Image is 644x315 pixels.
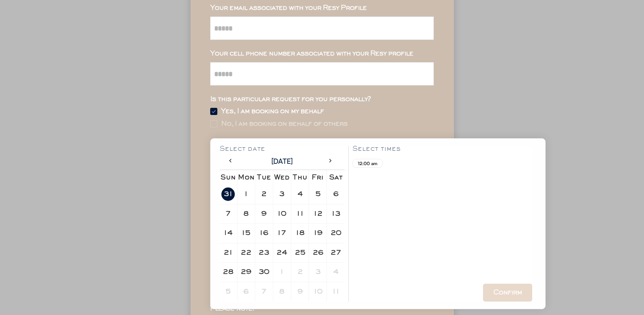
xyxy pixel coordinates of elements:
div: 10 [314,289,322,295]
div: 17 [277,230,286,236]
div: 1 [280,269,284,275]
div: 12:00 am [356,161,379,166]
div: 7 [261,289,267,295]
div: 8 [243,211,249,217]
div: 30 [258,269,269,275]
div: Mon [238,175,254,181]
div: Is this particular request for you personally? [210,96,434,102]
div: 6 [243,289,249,295]
div: 13 [331,211,340,217]
div: 6 [333,191,339,197]
div: 7 [225,211,231,217]
div: 28 [223,269,233,275]
div: Yes, I am booking on my behalf [221,108,324,115]
div: Tue [257,175,271,181]
div: 4 [333,269,339,275]
div: 27 [330,250,341,256]
div: 16 [259,230,268,236]
div: Please note: [210,306,434,312]
div: Your cell phone number associated with your Resy profile [210,51,434,57]
div: 3 [315,269,321,275]
div: 21 [224,250,233,256]
div: Thu [292,175,307,181]
div: 24 [276,250,287,256]
div: 14 [224,230,233,236]
div: 25 [295,250,305,256]
div: 1 [244,191,248,197]
img: Group%2048096532.svg [210,108,217,115]
div: 9 [261,211,267,217]
div: Fri [312,175,324,181]
div: 10 [277,211,286,217]
div: 5 [225,289,231,295]
div: Sat [329,175,343,181]
div: 18 [296,230,305,236]
div: 23 [258,250,269,256]
div: 20 [330,230,341,236]
img: Rectangle%20315%20%281%29.svg [210,120,217,128]
div: 9 [297,289,303,295]
div: 2 [261,191,267,197]
div: 3 [279,191,284,197]
div: Your email associated with your Resy Profile [210,5,434,11]
div: 11 [332,289,339,295]
div: No, I am booking on behalf of others [221,121,347,127]
div: 26 [313,250,323,256]
div: 4 [297,191,303,197]
div: 22 [241,250,251,256]
div: 5 [315,191,321,197]
div: Confirm [493,289,522,296]
div: [DATE] [271,157,292,165]
div: Select times [352,146,532,152]
div: Wed [274,175,290,181]
div: 19 [314,230,322,236]
div: 11 [297,211,304,217]
div: 31 [224,191,233,197]
div: 8 [279,289,284,295]
div: Sun [220,175,236,181]
div: 29 [241,269,251,275]
div: Select date [220,146,345,152]
div: 12 [314,211,322,217]
div: 2 [297,269,303,275]
div: 15 [241,230,250,236]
